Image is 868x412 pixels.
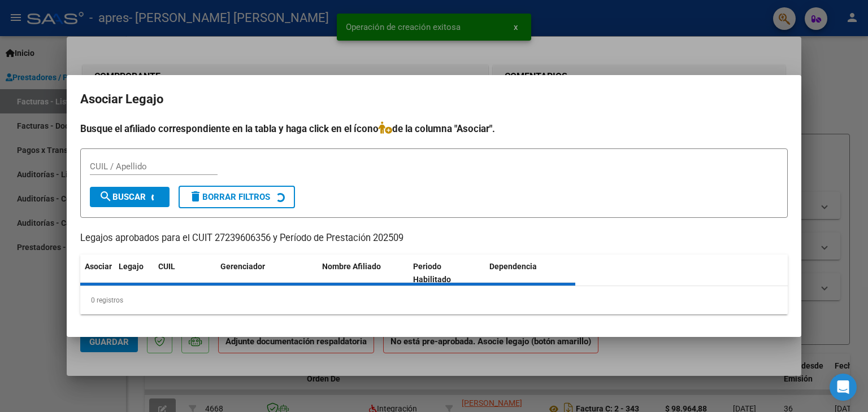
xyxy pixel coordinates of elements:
[80,255,114,292] datatable-header-cell: Asociar
[409,255,485,292] datatable-header-cell: Periodo Habilitado
[189,190,202,203] mat-icon: delete
[830,374,857,401] div: Open Intercom Messenger
[189,192,270,202] span: Borrar Filtros
[154,255,216,292] datatable-header-cell: CUIL
[99,192,146,202] span: Buscar
[80,286,788,314] div: 0 registros
[114,255,154,292] datatable-header-cell: Legajo
[85,262,112,271] span: Asociar
[80,121,788,136] h4: Busque el afiliado correspondiente en la tabla y haga click en el ícono de la columna "Asociar".
[220,262,265,271] span: Gerenciador
[322,262,381,271] span: Nombre Afiliado
[80,231,788,246] p: Legajos aprobados para el CUIT 27239606356 y Período de Prestación 202509
[80,89,788,110] h2: Asociar Legajo
[90,187,170,207] button: Buscar
[485,255,576,292] datatable-header-cell: Dependencia
[489,262,537,271] span: Dependencia
[413,262,451,284] span: Periodo Habilitado
[216,255,318,292] datatable-header-cell: Gerenciador
[179,186,295,208] button: Borrar Filtros
[158,262,175,271] span: CUIL
[119,262,144,271] span: Legajo
[99,190,112,203] mat-icon: search
[318,255,409,292] datatable-header-cell: Nombre Afiliado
